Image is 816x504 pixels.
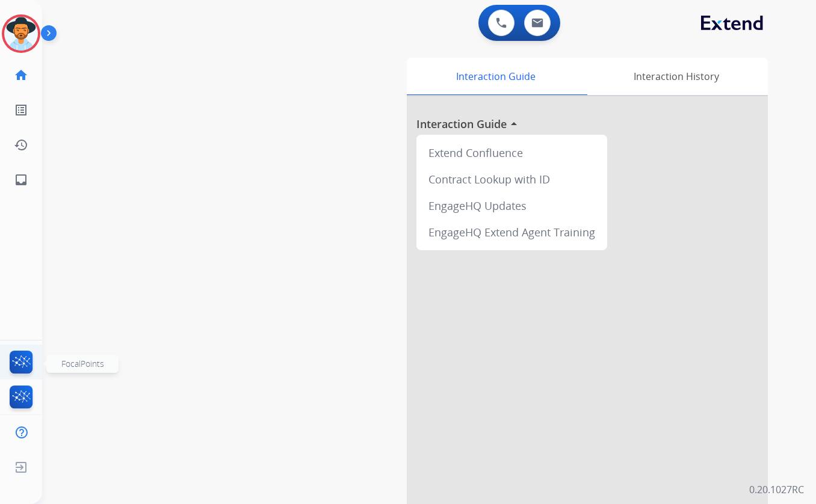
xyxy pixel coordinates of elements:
span: FocalPoints [61,358,104,369]
mat-icon: list_alt [14,103,28,117]
mat-icon: home [14,68,28,82]
div: Interaction History [584,58,768,95]
div: EngageHQ Extend Agent Training [421,219,602,245]
mat-icon: history [14,138,28,152]
div: Extend Confluence [421,140,602,166]
div: Interaction Guide [407,58,584,95]
div: Contract Lookup with ID [421,166,602,192]
mat-icon: inbox [14,173,28,187]
img: avatar [4,17,38,51]
p: 0.20.1027RC [749,482,804,497]
div: EngageHQ Updates [421,192,602,219]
